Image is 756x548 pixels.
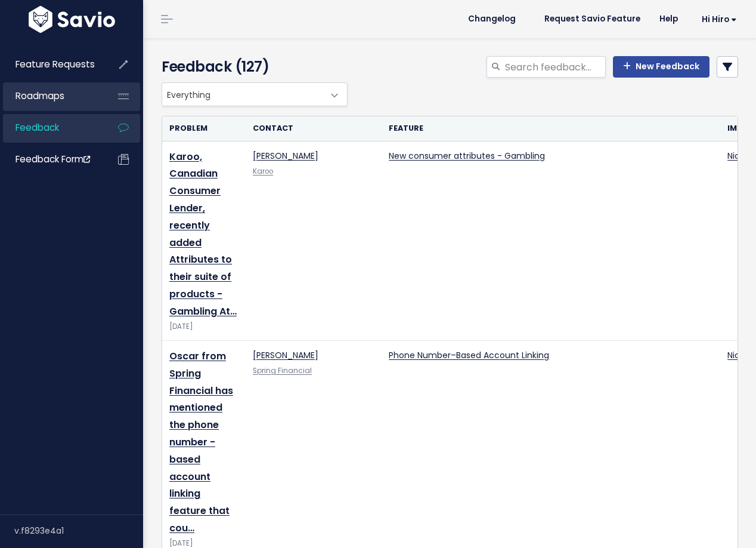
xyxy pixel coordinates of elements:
a: Karoo [253,167,273,176]
span: Roadmaps [16,90,64,102]
span: Hi Hiro [702,15,737,24]
a: Hi Hiro [687,10,746,29]
a: Spring Financial [253,366,312,375]
a: New Feedback [613,56,709,78]
span: Changelog [468,15,516,23]
span: Feedback form [16,153,90,165]
th: Contact [246,116,382,141]
span: Feedback [16,121,59,134]
a: [PERSON_NAME] [253,150,318,162]
th: Problem [162,116,246,141]
input: Search feedback... [504,56,606,78]
a: [PERSON_NAME] [253,349,318,361]
a: New consumer attributes - Gambling [389,150,545,162]
span: Everything [162,83,323,106]
a: Roadmaps [3,82,99,110]
div: [DATE] [169,321,238,333]
span: Feature Requests [16,58,95,70]
a: Request Savio Feature [535,10,650,28]
th: Feature [382,116,720,141]
a: Feedback [3,114,99,141]
a: Help [650,10,687,28]
div: v.f8293e4a1 [14,515,143,546]
a: Karoo, Canadian Consumer Lender, recently added Attributes to their suite of products - Gambling At… [169,150,237,318]
a: Phone Number–Based Account Linking [389,349,549,361]
a: Feedback form [3,146,99,173]
img: logo-white.9d6f32f41409.svg [26,6,118,33]
h4: Feedback (127) [162,56,342,78]
span: Everything [162,82,348,106]
a: Feature Requests [3,51,99,78]
a: Oscar from Spring Financial has mentioned the phone number - based account linking feature that cou… [169,349,233,535]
